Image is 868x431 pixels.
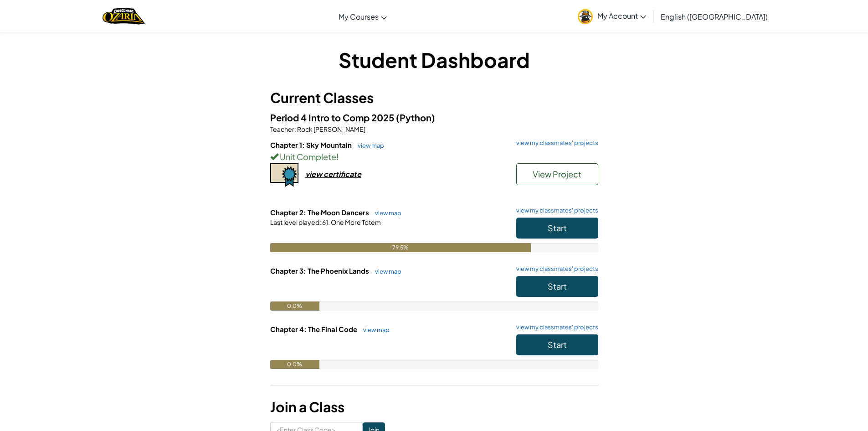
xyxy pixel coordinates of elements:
[548,223,567,233] span: Start
[270,112,396,123] span: Period 4 Intro to Comp 2025
[103,7,145,26] a: Ozaria by CodeCombat logo
[270,169,361,179] a: view certificate
[270,325,359,333] span: Chapter 4: The Final Code
[336,151,339,162] span: !
[103,7,145,26] img: Home
[270,163,298,187] img: certificate-icon.png
[270,46,598,74] h1: Student Dashboard
[270,140,353,149] span: Chapter 1: Sky Mountain
[270,243,531,252] div: 79.5%
[359,326,390,333] a: view map
[516,276,598,297] button: Start
[270,208,370,217] span: Chapter 2: The Moon Dancers
[516,334,598,355] button: Start
[296,125,365,133] span: Rock [PERSON_NAME]
[656,4,772,29] a: English ([GEOGRAPHIC_DATA])
[353,142,384,149] a: view map
[516,163,598,185] button: View Project
[578,9,593,24] img: avatar
[548,339,567,350] span: Start
[512,324,598,330] a: view my classmates' projects
[339,12,379,21] span: My Courses
[396,112,435,123] span: (Python)
[330,218,381,226] span: One More Totem
[278,151,336,162] span: Unit Complete
[270,301,319,311] div: 0.0%
[319,218,321,226] span: :
[270,360,319,369] div: 0.0%
[334,4,391,29] a: My Courses
[270,125,294,133] span: Teacher
[270,397,598,417] h3: Join a Class
[573,2,651,31] a: My Account
[270,88,598,108] h3: Current Classes
[270,266,370,275] span: Chapter 3: The Phoenix Lands
[597,11,646,21] span: My Account
[370,209,401,217] a: view map
[370,268,401,275] a: view map
[516,218,598,239] button: Start
[512,140,598,146] a: view my classmates' projects
[512,208,598,213] a: view my classmates' projects
[533,169,581,179] span: View Project
[548,281,567,291] span: Start
[270,218,319,226] span: Last level played
[321,218,330,226] span: 61.
[661,12,768,21] span: English ([GEOGRAPHIC_DATA])
[512,266,598,272] a: view my classmates' projects
[305,169,361,179] div: view certificate
[294,125,296,133] span: :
